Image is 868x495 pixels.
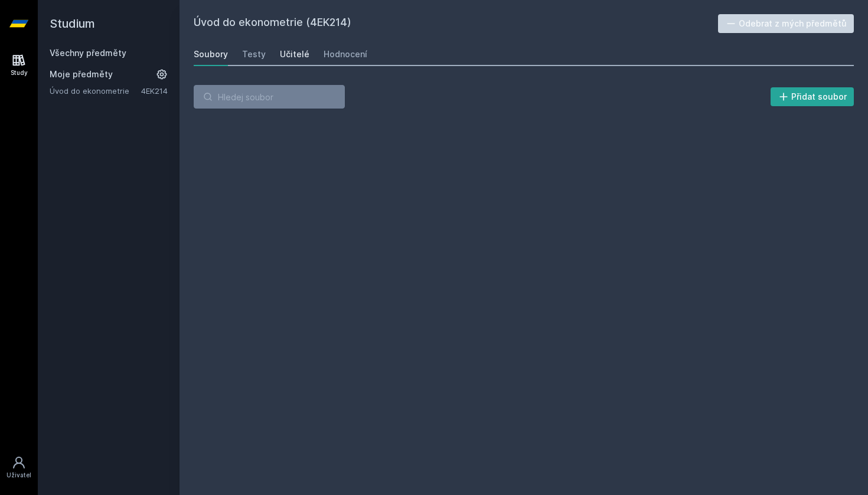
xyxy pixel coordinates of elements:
[324,48,367,60] div: Hodnocení
[50,85,141,97] a: Úvod do ekonometrie
[194,42,228,66] a: Soubory
[2,47,35,83] a: Study
[280,48,309,60] div: Učitelé
[50,48,126,58] a: Všechny předměty
[194,14,718,33] h2: Úvod do ekonometrie (4EK214)
[771,87,854,106] button: Přidat soubor
[2,450,35,486] a: Uživatel
[242,48,266,60] div: Testy
[194,48,228,60] div: Soubory
[280,42,309,66] a: Učitelé
[242,42,266,66] a: Testy
[6,471,31,480] div: Uživatel
[718,14,854,33] button: Odebrat z mých předmětů
[50,68,113,80] span: Moje předměty
[11,68,28,77] div: Study
[324,42,367,66] a: Hodnocení
[141,86,168,96] a: 4EK214
[194,85,345,109] input: Hledej soubor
